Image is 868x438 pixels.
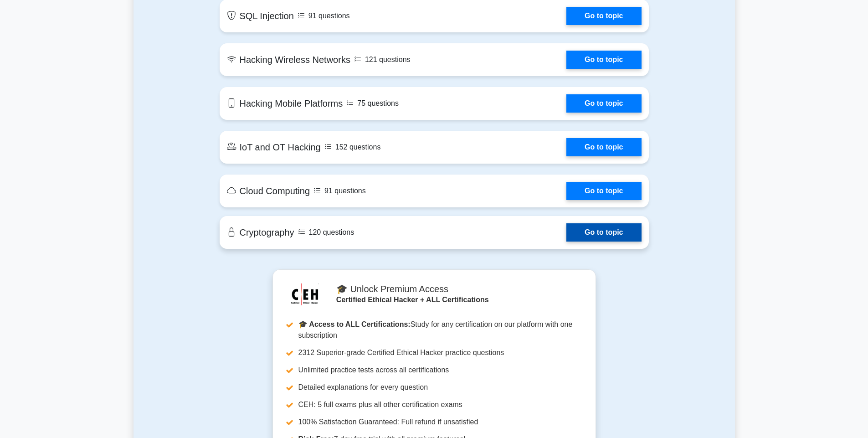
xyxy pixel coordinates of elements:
a: Go to topic [566,182,641,200]
a: Go to topic [566,7,641,25]
a: Go to topic [566,94,641,113]
a: Go to topic [566,223,641,242]
a: Go to topic [566,51,641,69]
a: Go to topic [566,138,641,156]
